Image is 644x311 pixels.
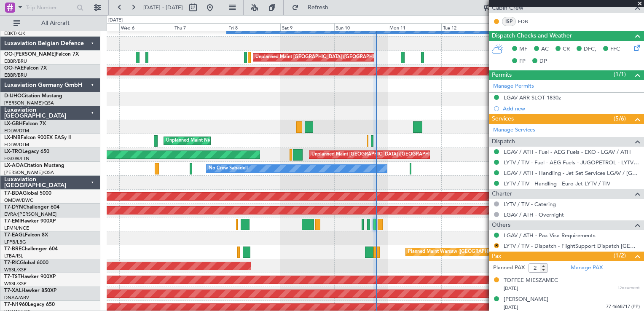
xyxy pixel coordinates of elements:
a: FDB [518,18,537,25]
a: WSSL/XSP [4,267,27,273]
a: T7-BDAGlobal 5000 [4,191,51,196]
a: LGAV / ATH - Handling - Jet Set Services LGAV / [GEOGRAPHIC_DATA] [504,169,640,177]
a: LFMN/NCE [4,225,29,231]
span: DFC, [584,45,596,54]
a: EVRA/[PERSON_NAME] [4,211,56,217]
a: EDLW/DTM [4,128,29,134]
span: Services [492,114,514,124]
span: T7-DYN [4,205,23,210]
a: LX-INBFalcon 900EX EASy II [4,135,71,140]
div: Sat 9 [280,23,334,31]
label: Planned PAX [493,264,525,272]
span: Dispatch [492,137,515,147]
a: T7-TSTHawker 900XP [4,274,56,279]
a: LYTV / TIV - Handling - Euro Jet LYTV / TIV [504,180,610,187]
button: All Aircraft [9,16,91,30]
a: EBBR/BRU [4,58,27,64]
span: CR [563,45,570,54]
a: LX-TROLegacy 650 [4,149,49,154]
a: [PERSON_NAME]/QSA [4,100,54,106]
span: T7-EAGL [4,233,25,238]
span: FFC [610,45,620,54]
a: LGAV / ATH - Fuel - AEG Fuels - EKO - LGAV / ATH [504,148,631,155]
a: T7-EMIHawker 900XP [4,219,56,224]
span: OO-FAE [4,66,24,71]
div: Tue 12 [441,23,495,31]
a: Manage PAX [571,264,603,272]
span: DP [539,57,547,66]
a: LX-AOACitation Mustang [4,163,64,168]
a: T7-EAGLFalcon 8X [4,233,48,238]
a: T7-BREChallenger 604 [4,247,58,252]
span: LX-AOA [4,163,24,168]
div: [PERSON_NAME] [504,295,548,304]
div: Add new [503,105,640,112]
span: Charter [492,189,512,199]
div: Mon 11 [388,23,441,31]
span: Others [492,220,510,230]
a: LGAV / ATH - Overnight [504,211,564,218]
div: Thu 7 [173,23,226,31]
span: [DATE] - [DATE] [143,4,183,11]
div: No Crew Sabadell [209,162,248,175]
div: TOFFEE MIESZAMEC [504,276,558,285]
a: WSSL/XSP [4,281,27,287]
div: Unplanned Maint [GEOGRAPHIC_DATA] ([GEOGRAPHIC_DATA]) [311,148,450,161]
div: LGAV ARR SLOT 1830z [504,94,561,101]
div: [DATE] [108,17,123,24]
a: D-IJHOCitation Mustang [4,94,62,99]
span: AC [541,45,549,54]
a: EBKT/KJK [4,30,25,37]
a: LYTV / TIV - Catering [504,201,556,208]
a: [PERSON_NAME]/QSA [4,169,54,176]
a: OMDW/DWC [4,197,33,204]
a: LGAV / ATH - Pax Visa Requirements [504,232,596,239]
div: Planned Maint Warsaw ([GEOGRAPHIC_DATA]) [408,246,510,258]
a: T7-RICGlobal 6000 [4,260,48,265]
span: LX-INB [4,135,21,140]
button: Refresh [288,1,338,14]
a: EDLW/DTM [4,142,29,148]
a: OO-[PERSON_NAME]Falcon 7X [4,52,79,57]
span: (5/6) [614,114,626,123]
div: Fri 8 [227,23,280,31]
span: T7-XAL [4,288,21,293]
span: Cabin Crew [492,3,523,13]
span: Pax [492,252,501,261]
div: Unplanned Maint Nice ([GEOGRAPHIC_DATA]) [166,134,266,147]
span: 77 4668717 (PP) [606,303,640,311]
a: EBBR/BRU [4,72,27,78]
a: OO-FAEFalcon 7X [4,66,47,71]
input: Trip Number [26,1,74,14]
a: LFPB/LBG [4,239,26,245]
span: T7-N1960 [4,302,28,307]
a: LTBA/ISL [4,253,23,259]
span: T7-RIC [4,260,20,265]
span: FP [519,57,526,66]
span: [DATE] [504,285,518,292]
span: T7-BDA [4,191,23,196]
span: OO-[PERSON_NAME] [4,52,56,57]
a: EGGW/LTN [4,155,30,162]
a: T7-DYNChallenger 604 [4,205,59,210]
span: Dispatch Checks and Weather [492,31,572,41]
a: Manage Services [493,126,535,134]
div: Sun 10 [334,23,388,31]
span: Refresh [301,5,336,11]
div: Wed 6 [119,23,173,31]
a: LYTV / TIV - Fuel - AEG Fuels - JUGOPETROL - LYTV / TIV [504,159,640,166]
span: T7-TST [4,274,21,279]
a: LX-GBHFalcon 7X [4,121,46,126]
button: R [494,243,499,248]
span: D-IJHO [4,94,21,99]
span: Document [618,284,640,292]
span: (1/2) [614,251,626,260]
span: LX-GBH [4,121,23,126]
a: Manage Permits [493,82,534,91]
div: ISP [502,17,516,26]
span: MF [519,45,527,54]
a: DNAA/ABV [4,295,29,301]
span: All Aircraft [22,20,89,26]
div: Unplanned Maint [GEOGRAPHIC_DATA] ([GEOGRAPHIC_DATA] National) [255,51,414,64]
span: T7-BRE [4,247,21,252]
